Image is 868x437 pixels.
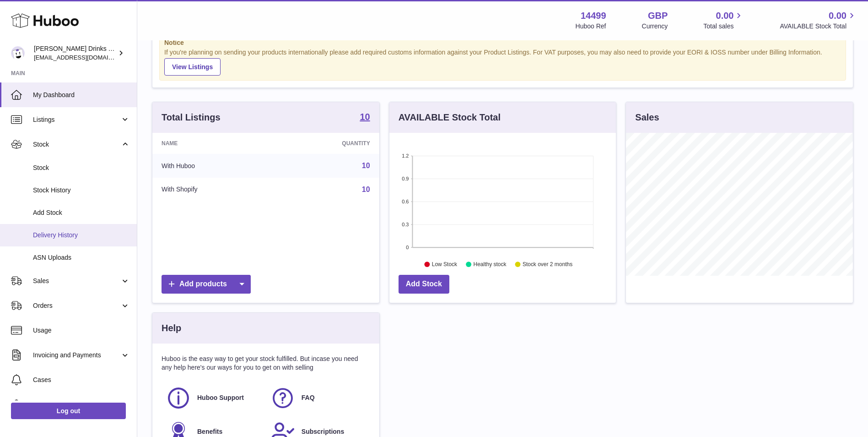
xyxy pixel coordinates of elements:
p: Huboo is the easy way to get your stock fulfilled. But incase you need any help here's our ways f... [162,355,370,372]
strong: 14499 [581,10,606,22]
a: Add products [162,275,251,294]
span: Invoicing and Payments [33,351,120,360]
span: 0.00 [716,10,734,22]
a: 10 [362,186,370,193]
a: 0.00 Total sales [703,10,744,31]
a: Huboo Support [166,386,261,410]
a: Add Stock [399,275,449,294]
div: Currency [642,22,668,31]
span: Sales [33,277,120,285]
a: 10 [360,112,370,123]
a: Log out [11,403,126,419]
text: Healthy stock [473,262,507,268]
h3: Help [162,322,181,334]
a: 0.00 AVAILABLE Stock Total [780,10,857,31]
span: My Dashboard [33,91,130,99]
span: Orders [33,301,120,310]
text: 0.6 [402,199,409,204]
span: Subscriptions [302,427,344,436]
text: Low Stock [432,262,458,268]
span: Huboo Support [197,393,244,402]
a: View Listings [164,58,221,76]
span: Cases [33,376,130,384]
text: 0.3 [402,222,409,227]
span: [EMAIL_ADDRESS][DOMAIN_NAME] [34,54,135,61]
span: Listings [33,115,120,124]
td: With Shopify [152,178,275,202]
th: Name [152,133,275,154]
span: ASN Uploads [33,253,130,262]
span: Add Stock [33,208,130,217]
span: Stock History [33,186,130,195]
text: 1.2 [402,153,409,158]
strong: 10 [360,112,370,121]
td: With Huboo [152,154,275,178]
h3: AVAILABLE Stock Total [399,111,501,124]
span: Delivery History [33,231,130,240]
div: If you're planning on sending your products internationally please add required customs informati... [164,48,841,76]
a: FAQ [270,386,366,410]
div: Huboo Ref [576,22,606,31]
text: 0.9 [402,176,409,181]
span: Benefits [197,427,222,436]
th: Quantity [275,133,379,154]
span: FAQ [302,393,315,402]
text: Stock over 2 months [523,262,572,268]
a: 10 [362,162,370,169]
span: Stock [33,164,130,172]
text: 0 [406,245,409,250]
h3: Sales [635,111,659,124]
h3: Total Listings [162,111,221,124]
span: Total sales [703,22,744,31]
strong: GBP [648,10,668,22]
span: 0.00 [829,10,846,22]
span: Stock [33,140,120,149]
img: internalAdmin-14499@internal.huboo.com [11,46,25,60]
div: [PERSON_NAME] Drinks LTD (t/a Zooz) [34,44,116,62]
span: AVAILABLE Stock Total [780,22,857,31]
span: Usage [33,326,130,335]
strong: Notice [164,38,841,47]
